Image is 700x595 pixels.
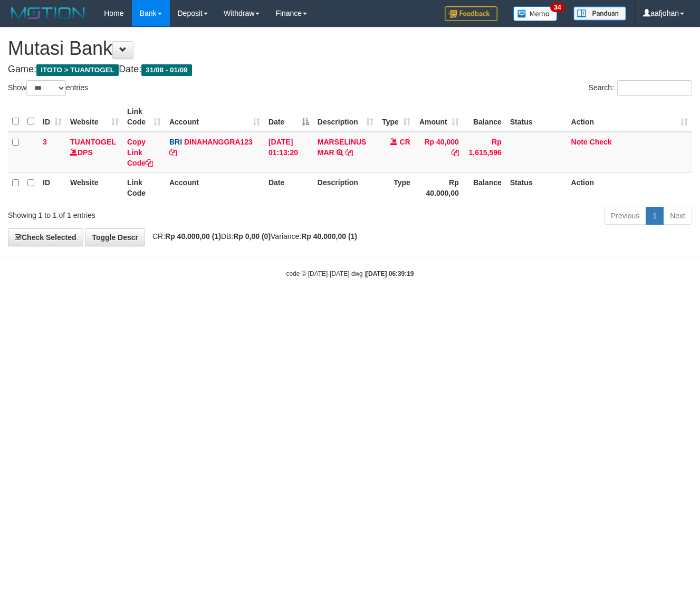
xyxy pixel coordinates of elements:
[123,172,165,203] th: Link Code
[127,138,153,167] a: Copy Link Code
[445,6,497,21] img: Feedback.jpg
[571,138,588,146] a: Note
[313,102,378,132] th: Description: activate to sort column ascending
[66,132,123,173] td: DPS
[147,232,357,241] span: CR: DB: Variance:
[233,232,271,241] strong: Rp 0,00 (0)
[573,6,626,21] img: panduan.png
[70,138,116,146] a: TUANTOGEL
[452,148,459,157] a: Copy Rp 40,000 to clipboard
[184,138,253,146] a: DINAHANGGRA123
[26,80,66,96] select: Showentries
[85,228,145,246] a: Toggle Descr
[286,270,414,277] small: code © [DATE]-[DATE] dwg |
[264,172,313,203] th: Date
[169,148,177,157] a: Copy DINAHANGGRA123 to clipboard
[36,64,119,76] span: ITOTO > TUANTOGEL
[313,172,378,203] th: Description
[663,207,692,225] a: Next
[141,64,192,76] span: 31/08 - 01/09
[589,80,692,96] label: Search:
[165,102,264,132] th: Account: activate to sort column ascending
[301,232,357,241] strong: Rp 40.000,00 (1)
[567,102,692,132] th: Action: activate to sort column ascending
[8,5,88,21] img: MOTION_logo.png
[165,232,221,241] strong: Rp 40.000,00 (1)
[8,80,88,96] label: Show entries
[346,148,353,157] a: Copy MARSELINUS MAR to clipboard
[66,102,123,132] th: Website: activate to sort column ascending
[8,228,83,246] a: Check Selected
[66,172,123,203] th: Website
[506,172,567,203] th: Status
[264,102,313,132] th: Date: activate to sort column descending
[43,138,47,146] span: 3
[123,102,165,132] th: Link Code: activate to sort column ascending
[550,3,564,12] span: 34
[8,64,692,75] h4: Game: Date:
[415,132,463,173] td: Rp 40,000
[165,172,264,203] th: Account
[39,102,66,132] th: ID: activate to sort column ascending
[463,172,506,203] th: Balance
[8,38,692,59] h1: Mutasi Bank
[617,80,692,96] input: Search:
[415,172,463,203] th: Rp 40.000,00
[366,270,414,277] strong: [DATE] 06:39:19
[646,207,664,225] a: 1
[463,132,506,173] td: Rp 1,615,596
[463,102,506,132] th: Balance
[415,102,463,132] th: Amount: activate to sort column ascending
[378,102,415,132] th: Type: activate to sort column ascending
[39,172,66,203] th: ID
[513,6,558,21] img: Button%20Memo.svg
[264,132,313,173] td: [DATE] 01:13:20
[8,206,284,220] div: Showing 1 to 1 of 1 entries
[506,102,567,132] th: Status
[169,138,182,146] span: BRI
[400,138,410,146] span: CR
[318,138,367,157] a: MARSELINUS MAR
[590,138,612,146] a: Check
[378,172,415,203] th: Type
[567,172,692,203] th: Action
[604,207,646,225] a: Previous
